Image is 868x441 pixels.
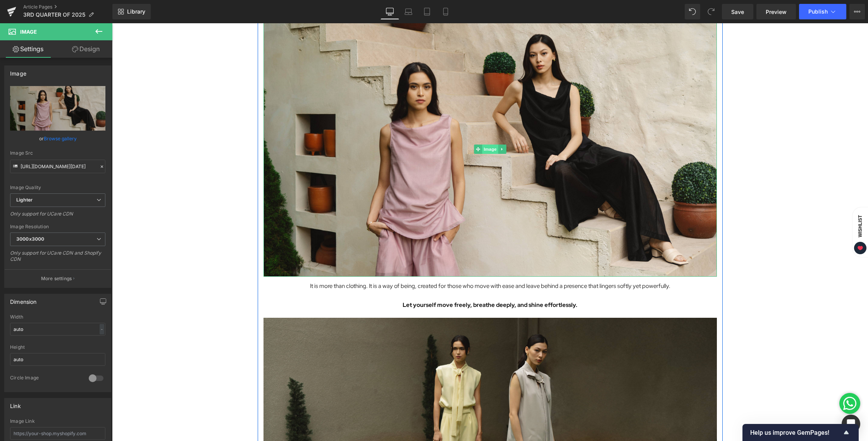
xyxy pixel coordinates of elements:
div: Open Intercom Messenger [842,415,860,433]
span: Image [370,121,386,131]
div: Width [10,314,105,320]
button: Show survey - Help us improve GemPages! [750,428,851,437]
span: Library [127,8,145,15]
p: More settings [41,275,72,282]
div: Only support for UCare CDN [10,211,105,222]
a: Expand / Collapse [386,121,394,131]
input: Link [10,160,105,173]
div: Image Src [10,150,105,156]
a: Mobile [436,4,455,19]
a: Preview [756,4,796,19]
b: 3000x3000 [16,236,44,242]
button: Redo [703,4,719,19]
input: auto [10,323,105,336]
button: Undo [685,4,700,19]
a: New Library [112,4,151,19]
div: Dimension [10,294,37,305]
a: Article Pages [23,4,112,10]
span: Save [731,8,744,16]
div: or [10,134,105,143]
div: Image Link [10,419,105,424]
span: Publish [808,9,828,15]
input: https://your-shop.myshopify.com [10,427,105,440]
a: Laptop [399,4,418,19]
div: Only support for UCare CDN and Shopify CDN [10,250,105,267]
div: - [100,324,104,334]
div: Link [10,398,21,409]
p: Let yourself move freely, breathe deeply, and shine effortlessly. [163,277,593,287]
a: Tablet [418,4,436,19]
div: Image [10,66,26,77]
b: Lighter [16,197,33,203]
div: Image Quality [10,185,105,190]
span: Preview [766,8,787,16]
p: It is more than clothing. It is a way of being, created for those who move with ease and leave be... [163,258,593,268]
div: Height [10,345,105,350]
input: auto [10,353,105,366]
a: Design [58,40,114,58]
div: Image Resolution [10,224,105,229]
div: Circle Image [10,375,81,383]
span: Help us improve GemPages! [750,429,842,436]
button: More [849,4,865,19]
button: Publish [799,4,846,19]
button: More settings [5,269,111,288]
a: Desktop [381,4,399,19]
a: Browse gallery [44,132,77,145]
span: 3RD QUARTER OF 2025 [23,12,85,18]
span: Image [20,29,37,35]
